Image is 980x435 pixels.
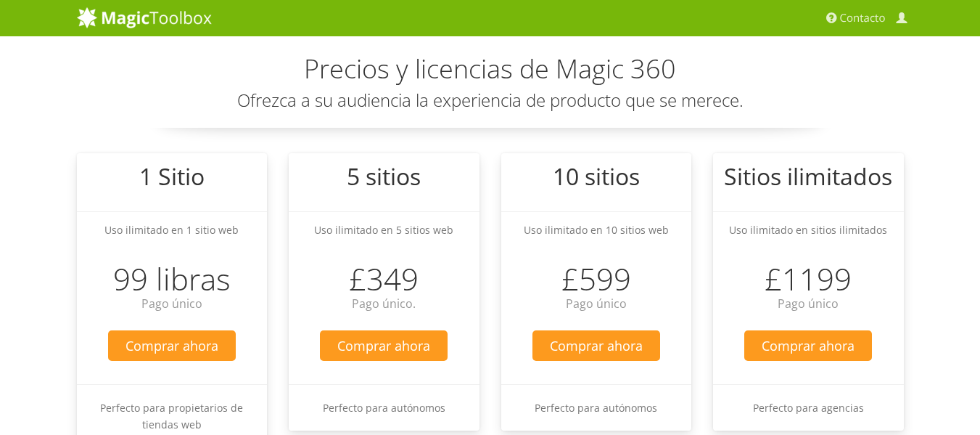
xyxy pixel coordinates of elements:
[753,401,864,415] font: Perfecto para agencias
[314,223,453,237] font: Uso ilimitado en 5 sitios web
[561,258,631,299] font: £599
[113,258,231,299] font: 99 libras
[724,160,892,192] font: Sitios ilimitados
[323,401,445,415] font: Perfecto para autónomos
[77,7,212,28] img: MagicToolbox.com - Herramientas de imagen para tu sitio web
[550,337,643,354] font: Comprar ahora
[347,160,421,192] font: 5 sitios
[729,223,887,237] font: Uso ilimitado en sitios ilimitados
[566,296,627,312] font: Pago único
[840,11,886,25] font: Contacto
[778,296,839,312] font: Pago único
[762,337,855,354] font: Comprar ahora
[237,88,744,112] font: Ofrezca a su audiencia la experiencia de producto que se merece.
[125,337,218,354] font: Comprar ahora
[104,223,239,237] font: Uso ilimitado en 1 sitio web
[524,223,669,237] font: Uso ilimitado en 10 sitios web
[304,51,676,86] font: Precios y licencias de Magic 360
[337,337,430,354] font: Comprar ahora
[352,296,416,312] font: Pago único.
[141,296,202,312] font: Pago único
[139,160,205,192] font: 1 Sitio
[100,401,243,431] font: Perfecto para propietarios de tiendas web
[349,258,419,299] font: £349
[553,160,640,192] font: 10 sitios
[765,258,852,299] font: £1199
[535,401,657,415] font: Perfecto para autónomos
